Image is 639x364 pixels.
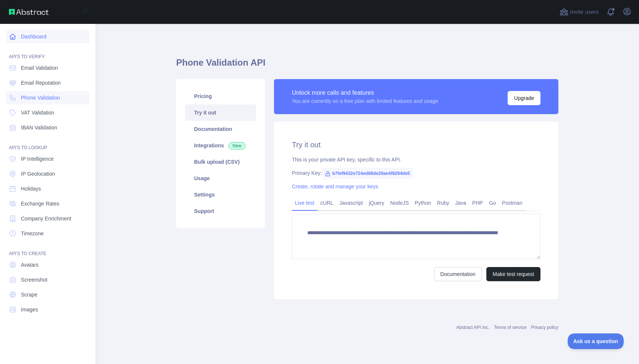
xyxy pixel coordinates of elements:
[21,64,58,72] span: Email Validation
[21,94,60,101] span: Phone Validation
[531,325,558,330] a: Privacy policy
[456,325,490,330] a: Abstract API Inc.
[292,183,378,189] a: Create, rotate and manage your keys
[292,156,540,163] div: This is your private API key, specific to this API.
[21,79,61,87] span: Email Reputation
[21,124,57,131] span: IBAN Validation
[6,182,90,195] a: Holidays
[185,88,256,104] a: Pricing
[6,121,90,134] a: IBAN Validation
[6,212,90,225] a: Company Enrichment
[21,230,44,237] span: Timezone
[228,142,246,150] span: New
[570,8,599,16] span: Invite users
[6,273,90,286] a: Screenshot
[499,197,526,209] a: Postman
[336,197,366,209] a: Javascript
[6,152,90,166] a: IP Intelligence
[6,167,90,181] a: IP Geolocation
[176,57,558,75] h1: Phone Validation API
[486,267,540,281] button: Make test request
[185,137,256,154] a: Integrations New
[185,104,256,121] a: Try it out
[6,242,90,257] div: API'S TO CREATE
[21,200,59,207] span: Exchange Rates
[21,185,41,192] span: Holidays
[6,30,90,43] a: Dashboard
[292,169,540,177] div: Primary Key:
[412,197,434,209] a: Python
[568,333,624,349] iframe: Toggle Customer Support
[185,203,256,219] a: Support
[21,291,37,298] span: Scrape
[21,261,38,269] span: Avatars
[434,267,482,281] a: Documentation
[6,61,90,75] a: Email Validation
[21,306,38,313] span: Images
[6,197,90,210] a: Exchange Rates
[292,88,438,97] div: Unlock more calls and features
[185,170,256,186] a: Usage
[9,9,49,15] img: Abstract API
[6,227,90,240] a: Timezone
[21,276,47,283] span: Screenshot
[185,186,256,203] a: Settings
[6,76,90,90] a: Email Reputation
[558,6,600,18] button: Invite users
[21,155,54,163] span: IP Intelligence
[452,197,470,209] a: Java
[6,106,90,119] a: VAT Validation
[6,258,90,272] a: Avatars
[434,197,452,209] a: Ruby
[292,197,317,209] a: Live test
[6,45,90,60] div: API'S TO VERIFY
[185,154,256,170] a: Bulk upload (CSV)
[486,197,499,209] a: Go
[6,91,90,104] a: Phone Validation
[21,109,54,116] span: VAT Validation
[317,197,336,209] a: cURL
[6,288,90,301] a: Scrape
[469,197,486,209] a: PHP
[322,168,413,179] span: b7fef9432e724ed68de29ae4f8294de5
[366,197,387,209] a: jQuery
[6,303,90,316] a: Images
[292,139,540,150] h2: Try it out
[185,121,256,137] a: Documentation
[387,197,412,209] a: NodeJS
[6,136,90,151] div: API'S TO LOOKUP
[508,91,540,105] button: Upgrade
[494,325,526,330] a: Terms of service
[292,97,438,105] div: You are currently on a free plan with limited features and usage
[21,215,71,222] span: Company Enrichment
[21,170,55,178] span: IP Geolocation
